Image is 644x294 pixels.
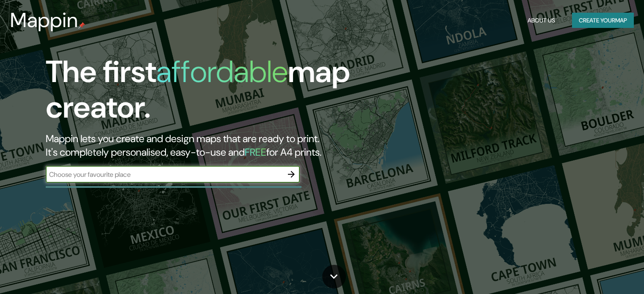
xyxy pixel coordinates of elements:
input: Choose your favourite place [46,170,283,179]
h1: The first map creator. [46,54,368,132]
h5: FREE [245,146,266,159]
button: About Us [524,13,558,28]
button: Create yourmap [572,13,634,28]
h2: Mappin lets you create and design maps that are ready to print. It's completely personalised, eas... [46,132,368,159]
h1: affordable [156,52,288,91]
img: mappin-pin [78,22,85,29]
h3: Mappin [10,8,78,32]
